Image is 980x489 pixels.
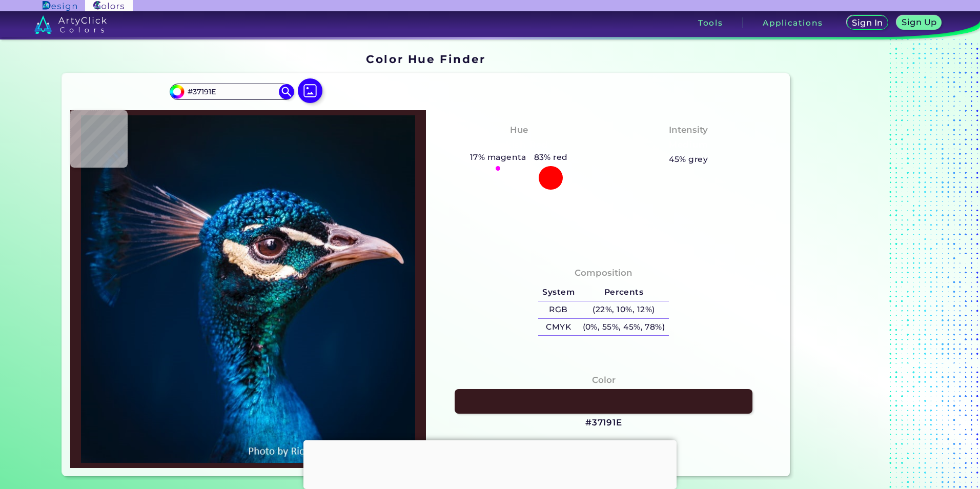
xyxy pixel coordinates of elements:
[763,19,823,27] h3: Applications
[538,319,578,336] h5: CMYK
[303,440,677,486] iframe: Advertisement
[664,139,712,151] h3: Medium
[538,284,578,301] h5: System
[794,49,922,480] iframe: Advertisement
[669,123,708,137] h4: Intensity
[279,84,294,99] img: icon search
[510,123,528,137] h4: Hue
[466,151,530,164] h5: 17% magenta
[366,51,485,67] h1: Color Hue Finder
[853,19,881,27] h5: Sign In
[575,266,632,280] h4: Composition
[298,78,322,103] img: icon picture
[903,18,935,26] h5: Sign Up
[585,417,622,429] h3: #37191E
[669,153,708,166] h5: 45% grey
[184,85,279,98] input: type color..
[579,319,669,336] h5: (0%, 55%, 45%, 78%)
[579,301,669,318] h5: (22%, 10%, 12%)
[43,1,77,11] img: ArtyClick Design logo
[899,16,940,29] a: Sign Up
[485,139,553,151] h3: Pinkish Red
[538,301,578,318] h5: RGB
[592,373,616,388] h4: Color
[849,16,886,29] a: Sign In
[698,19,723,27] h3: Tools
[530,151,572,164] h5: 83% red
[579,284,669,301] h5: Percents
[75,115,421,463] img: img_pavlin.jpg
[34,15,107,34] img: logo_artyclick_colors_white.svg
